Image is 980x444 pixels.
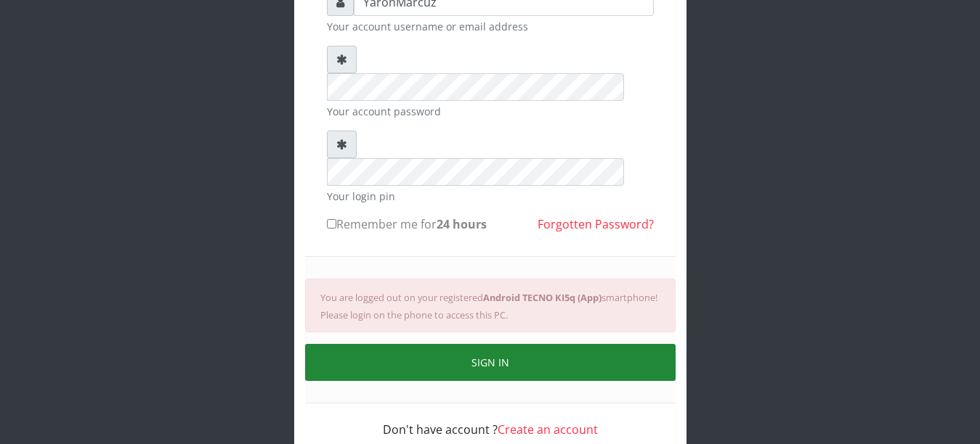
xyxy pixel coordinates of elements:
small: Your account password [327,104,654,119]
a: Create an account [498,422,598,437]
input: Remember me for24 hours [327,219,336,229]
a: Forgotten Password? [538,216,654,232]
button: SIGN IN [305,344,676,381]
small: Your account username or email address [327,19,654,34]
small: Your login pin [327,189,654,204]
b: Android TECNO KI5q (App) [483,291,602,304]
label: Remember me for [327,215,487,233]
small: You are logged out on your registered smartphone! Please login on the phone to access this PC. [320,291,657,321]
div: Don't have account ? [327,403,654,438]
b: 24 hours [437,216,487,232]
